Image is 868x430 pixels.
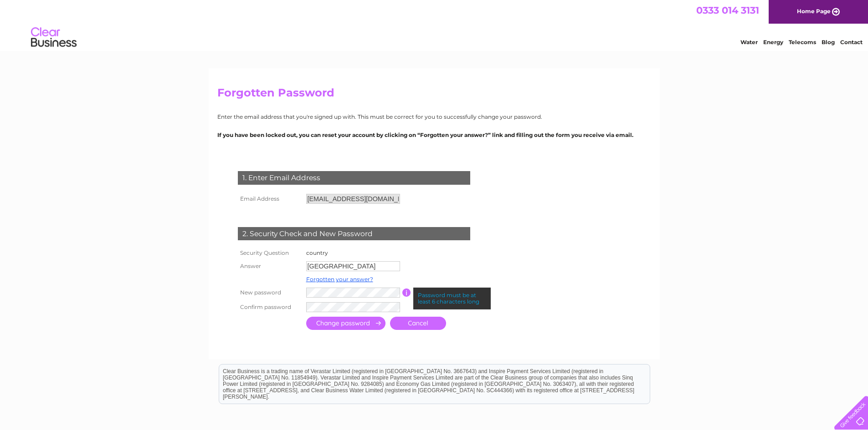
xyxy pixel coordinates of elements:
input: Information [402,288,411,297]
th: Email Address [236,192,304,206]
th: Answer [236,259,304,273]
th: Security Question [236,247,304,259]
a: Blog [822,39,835,46]
a: Cancel [390,317,446,330]
a: Forgotten your answer? [306,276,373,283]
label: country [306,249,328,256]
th: Confirm password [236,300,304,314]
div: Password must be at least 6 characters long [413,288,491,309]
h2: Forgotten Password [217,86,651,104]
img: logo.png [31,24,77,51]
a: Telecoms [789,39,816,46]
div: Clear Business is a trading name of Verastar Limited (registered in [GEOGRAPHIC_DATA] No. 3667643... [219,5,650,44]
a: 0333 014 3131 [696,5,759,16]
a: Water [740,39,758,46]
div: 1. Enter Email Address [238,171,470,185]
a: Contact [840,39,863,46]
p: Enter the email address that you're signed up with. This must be correct for you to successfully ... [217,112,651,121]
th: New password [236,285,304,300]
a: Energy [763,39,783,46]
p: If you have been locked out, you can reset your account by clicking on “Forgotten your answer?” l... [217,131,651,139]
div: 2. Security Check and New Password [238,227,470,241]
input: Submit [306,317,385,330]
